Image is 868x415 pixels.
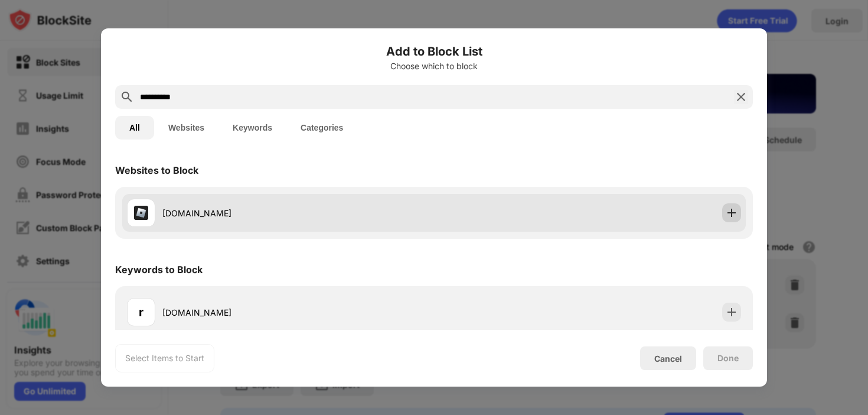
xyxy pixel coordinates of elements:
[134,206,148,220] img: favicons
[115,164,198,176] div: Websites to Block
[139,303,143,321] div: r
[115,61,753,71] div: Choose which to block
[154,116,218,140] button: Websites
[162,207,434,219] div: [DOMAIN_NAME]
[120,90,134,104] img: search.svg
[125,352,204,364] div: Select Items to Start
[717,354,739,363] div: Done
[734,90,748,104] img: search-close
[286,116,357,140] button: Categories
[162,306,434,319] div: [DOMAIN_NAME]
[218,116,286,140] button: Keywords
[654,354,682,364] div: Cancel
[115,264,203,275] div: Keywords to Block
[115,116,154,140] button: All
[115,43,753,60] h6: Add to Block List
